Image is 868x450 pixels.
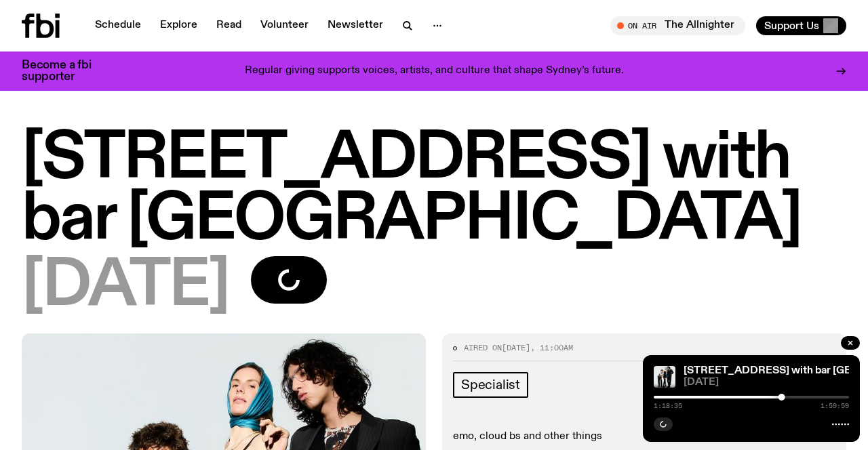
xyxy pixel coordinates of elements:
[22,256,229,317] span: [DATE]
[464,342,502,353] span: Aired on
[87,16,149,35] a: Schedule
[764,20,819,32] span: Support Us
[502,342,530,353] span: [DATE]
[461,377,520,392] span: Specialist
[319,16,391,35] a: Newsletter
[245,65,624,77] p: Regular giving supports voices, artists, and culture that shape Sydney’s future.
[530,342,573,353] span: , 11:00am
[453,430,835,443] p: emo, cloud bs and other things
[152,16,205,35] a: Explore
[684,377,849,388] span: [DATE]
[610,16,745,35] button: On AirThe Allnighter
[22,60,108,83] h3: Become a fbi supporter
[453,372,528,398] a: Specialist
[252,16,317,35] a: Volunteer
[208,16,250,35] a: Read
[821,403,849,409] span: 1:59:59
[654,403,682,409] span: 1:18:35
[22,129,846,251] h1: [STREET_ADDRESS] with bar [GEOGRAPHIC_DATA]
[756,16,846,35] button: Support Us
